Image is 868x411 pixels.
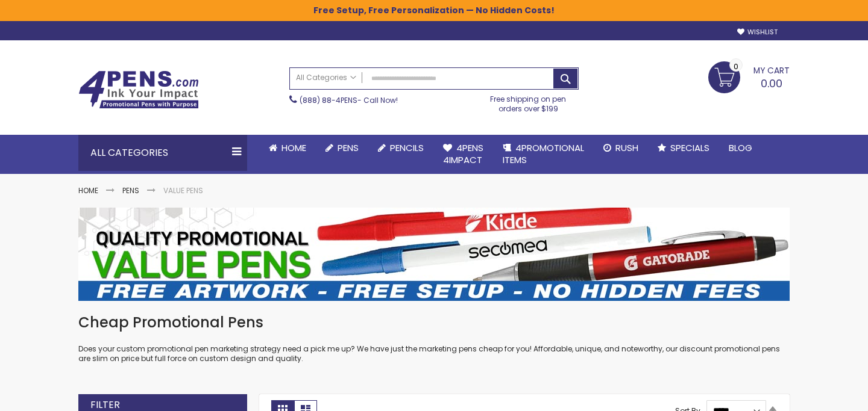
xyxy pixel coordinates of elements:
span: Specials [670,141,709,154]
a: Rush [594,135,648,161]
a: Home [78,185,98,196]
a: Home [259,135,316,161]
a: 4PROMOTIONALITEMS [493,135,594,174]
h1: Cheap Promotional Pens [78,313,790,332]
a: Pencils [368,135,433,161]
a: Specials [648,135,719,161]
div: Free shipping on pen orders over $199 [478,90,579,114]
img: Value Pens [78,208,790,301]
span: Pens [338,141,359,154]
div: Does your custom promotional pen marketing strategy need a pick me up? We have just the marketing... [78,313,790,364]
a: (888) 88-4PENS [300,95,357,105]
strong: Value Pens [163,185,203,196]
img: 4Pens Custom Pens and Promotional Products [78,70,199,109]
span: Blog [729,141,752,154]
div: All Categories [78,135,247,171]
span: Pencils [390,141,424,154]
span: 4Pens 4impact [443,141,483,166]
a: Blog [719,135,762,161]
a: Pens [122,185,139,196]
span: - Call Now! [300,95,398,105]
a: Wishlist [737,28,778,37]
span: 0.00 [761,76,782,91]
span: 0 [734,61,738,72]
span: All Categories [296,73,356,82]
a: 4Pens4impact [433,135,493,174]
span: Home [281,141,306,154]
span: 4PROMOTIONAL ITEMS [503,141,584,166]
span: Rush [615,141,638,154]
a: 0.00 0 [708,61,790,91]
a: All Categories [290,68,362,88]
a: Pens [316,135,368,161]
